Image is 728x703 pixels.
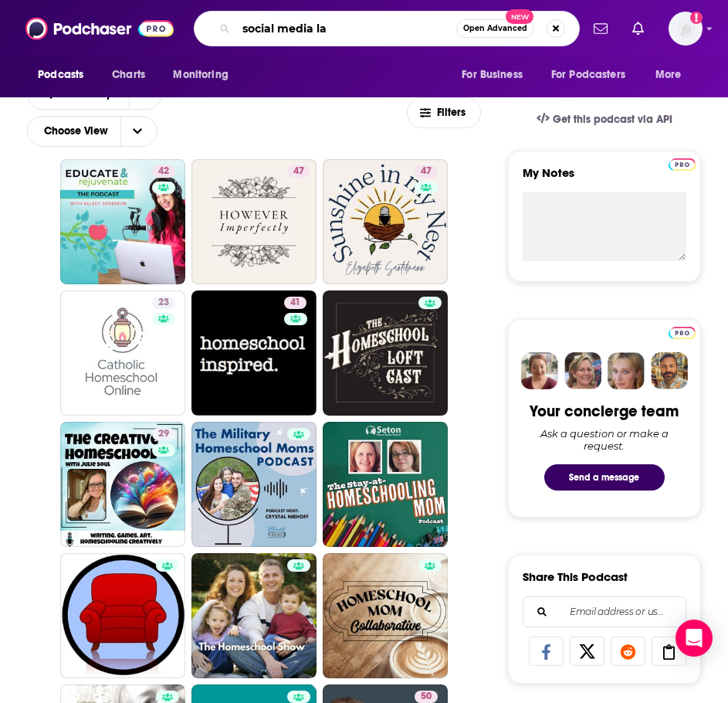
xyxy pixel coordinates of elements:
a: Pro website [669,324,696,339]
span: 42 [158,164,169,179]
a: 29 [152,428,175,440]
a: 23 [60,290,185,416]
a: Show notifications dropdown [626,15,650,42]
div: Ask a question or make a request. [523,427,686,452]
span: 47 [293,164,304,179]
img: Podchaser - Follow, Share and Rate Podcasts [25,14,174,43]
span: 23 [158,295,169,311]
a: 41 [191,290,317,416]
button: open menu [162,60,248,90]
div: Your concierge team [530,402,679,421]
img: Jules Profile [608,352,645,389]
button: open menu [27,60,103,90]
svg: Add a profile image [690,12,703,24]
a: 23 [152,297,175,309]
a: 29 [60,422,185,547]
img: User Profile [669,12,703,46]
a: 42 [152,165,175,178]
label: My Notes [523,165,686,192]
span: More [655,64,682,86]
button: open menu [645,60,701,90]
input: Search podcasts, credits, & more... [236,16,456,41]
span: For Business [462,64,523,86]
a: Share on Reddit [611,637,645,666]
a: Share on Facebook [529,637,564,666]
h2: Choose View [27,116,168,147]
a: Show notifications dropdown [587,15,614,42]
button: Filters [407,97,481,128]
button: Show profile menu [669,12,703,46]
a: 42 [60,159,185,284]
div: Search followers [523,596,686,627]
a: Pro website [669,156,696,171]
a: Charts [102,60,154,90]
span: Filters [437,107,468,118]
img: Podchaser Pro [669,158,696,171]
span: Monitoring [173,64,228,86]
a: Get this podcast via API [524,100,685,138]
h3: Share This Podcast [523,569,628,584]
span: 41 [290,295,300,311]
button: Send a message [544,464,665,491]
span: Get this podcast via API [553,113,672,126]
img: Podchaser Pro [669,327,696,339]
span: Choose View [32,118,120,144]
a: 41 [284,297,306,309]
span: Relevancy [59,89,117,100]
img: Jon Profile [651,352,688,389]
a: 47 [415,165,438,178]
button: open menu [451,60,542,90]
span: Logged in as ILATeam [669,12,703,46]
span: Charts [112,64,145,86]
a: 47 [191,159,317,284]
span: Open Advanced [463,25,527,32]
div: Open Intercom Messenger [676,620,713,657]
span: Podcasts [38,64,83,86]
a: Share on X/Twitter [570,637,604,666]
div: Search podcasts, credits, & more... [194,11,580,46]
input: Email address or username... [536,597,673,627]
a: 50 [415,691,438,703]
span: 29 [158,426,169,442]
a: 47 [287,165,310,178]
button: Open AdvancedNew [456,19,534,38]
span: 47 [421,164,432,179]
img: Sydney Profile [521,352,558,389]
span: For Podcasters [551,64,625,86]
a: 47 [323,159,448,284]
button: open menu [28,89,129,100]
button: Choose View [27,116,157,147]
img: Barbara Profile [564,352,601,389]
button: open menu [541,60,648,90]
a: Copy Link [652,637,686,666]
span: New [506,9,533,24]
